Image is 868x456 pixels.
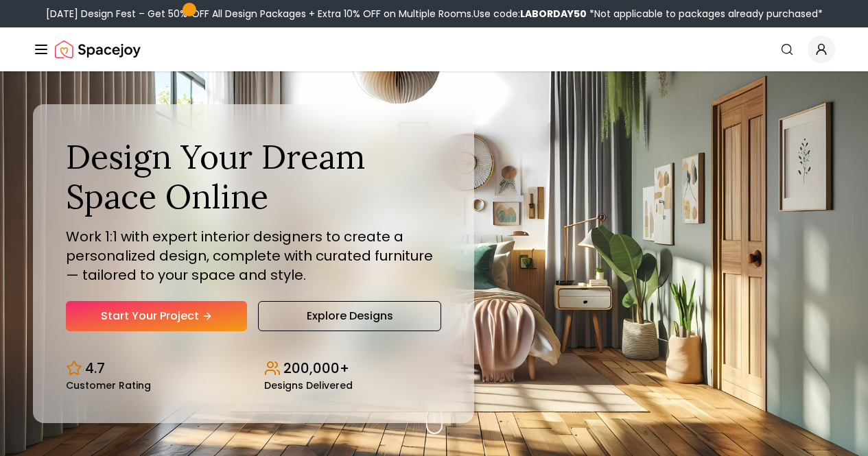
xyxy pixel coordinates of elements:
small: Customer Rating [66,381,151,390]
p: Work 1:1 with expert interior designers to create a personalized design, complete with curated fu... [66,227,441,285]
h1: Design Your Dream Space Online [66,137,441,216]
div: Design stats [66,348,441,390]
div: [DATE] Design Fest – Get 50% OFF All Design Packages + Extra 10% OFF on Multiple Rooms. [46,7,823,21]
a: Start Your Project [66,301,247,331]
img: Spacejoy Logo [55,36,141,63]
a: Spacejoy [55,36,141,63]
p: 4.7 [85,359,105,378]
span: *Not applicable to packages already purchased* [587,7,823,21]
p: 200,000+ [283,359,349,378]
span: Use code: [473,7,587,21]
small: Designs Delivered [264,381,353,390]
a: Explore Designs [258,301,441,331]
nav: Global [33,27,835,71]
b: LABORDAY50 [520,7,587,21]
